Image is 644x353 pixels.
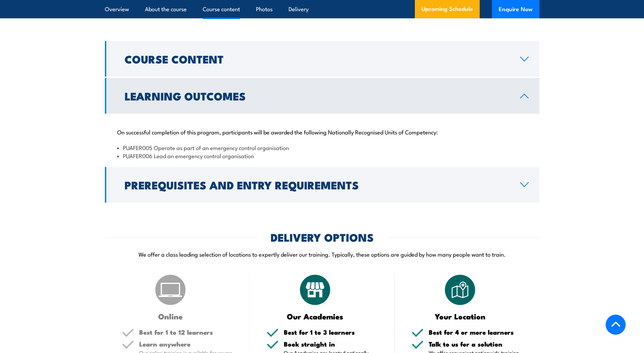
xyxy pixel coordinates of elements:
h5: Learn anywhere [139,341,233,347]
h5: Best for 1 to 12 learners [139,329,233,335]
h2: Learning Outcomes [125,91,509,100]
h2: Prerequisites and Entry Requirements [125,180,509,189]
a: Prerequisites and Entry Requirements [105,167,539,203]
h5: Book straight in [284,341,378,347]
h3: Our Academies [266,312,364,320]
p: On successful completion of this program, participants will be awarded the following Nationally R... [117,128,527,135]
h5: Talk to us for a solution [429,341,522,347]
a: Course Content [105,41,539,77]
p: We offer a class leading selection of locations to expertly deliver our training. Typically, thes... [105,250,539,258]
h3: Your Location [411,312,509,320]
h3: Online [122,312,219,320]
h2: Course Content [125,54,509,63]
h5: Best for 1 to 3 learners [284,329,378,335]
a: Learning Outcomes [105,78,539,114]
li: PUAFER006 Lead an emergency control organisation [117,152,527,160]
li: PUAFER005 Operate as part of an emergency control organisation [117,144,527,151]
h5: Best for 4 or more learners [429,329,522,335]
h2: DELIVERY OPTIONS [271,232,374,242]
